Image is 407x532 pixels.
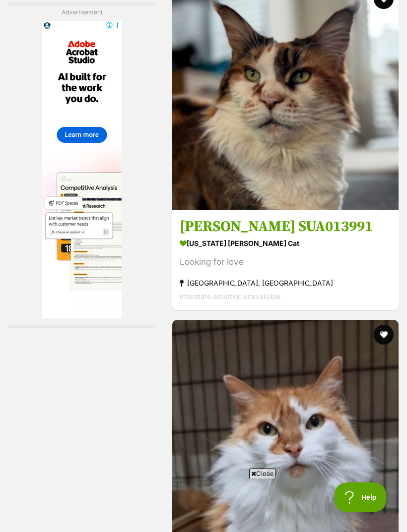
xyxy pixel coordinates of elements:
h3: [PERSON_NAME] SUA013991 [180,217,391,236]
strong: [US_STATE] [PERSON_NAME] Cat [180,236,391,250]
a: [PERSON_NAME] SUA013991 [US_STATE] [PERSON_NAME] Cat Looking for love [GEOGRAPHIC_DATA], [GEOGRAP... [172,210,399,310]
iframe: Advertisement [23,482,384,527]
span: Close [249,469,276,478]
div: Advertisement [7,2,156,328]
div: Looking for love [180,255,391,269]
button: favourite [374,325,394,345]
iframe: Advertisement [42,21,122,318]
iframe: Help Scout Beacon - Open [335,482,387,512]
span: Interstate adoption unavailable [180,292,280,300]
strong: [GEOGRAPHIC_DATA], [GEOGRAPHIC_DATA] [180,276,391,290]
